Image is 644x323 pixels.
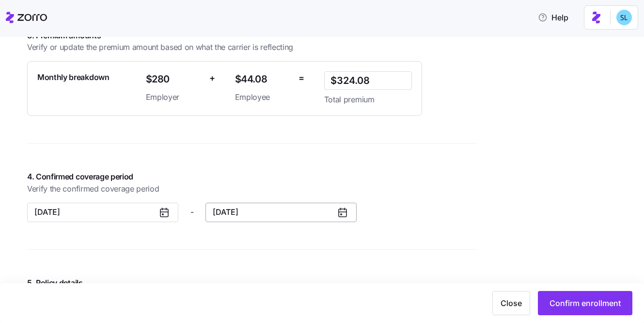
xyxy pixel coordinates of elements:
span: + [209,71,215,85]
span: 4. Confirmed coverage period [27,171,477,183]
button: Confirm enrollment [538,291,632,315]
span: 5. Policy details [27,277,422,289]
button: Close [492,291,530,315]
span: Help [538,12,568,23]
span: = [298,71,304,85]
span: Total premium [324,94,412,106]
span: Employer [146,91,202,103]
span: - [190,206,194,218]
button: [DATE] [27,203,178,222]
button: Help [530,8,576,27]
span: $280 [146,71,202,87]
span: Close [501,297,522,309]
img: 7c620d928e46699fcfb78cede4daf1d1 [616,10,632,25]
span: Verify the confirmed coverage period [27,183,477,195]
span: Employee [235,91,291,103]
span: Verify or update the premium amount based on what the carrier is reflecting [27,41,293,53]
span: Monthly breakdown [37,71,110,83]
button: [DATE] [205,203,357,222]
span: $44.08 [235,71,291,87]
span: Confirm enrollment [550,297,621,309]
